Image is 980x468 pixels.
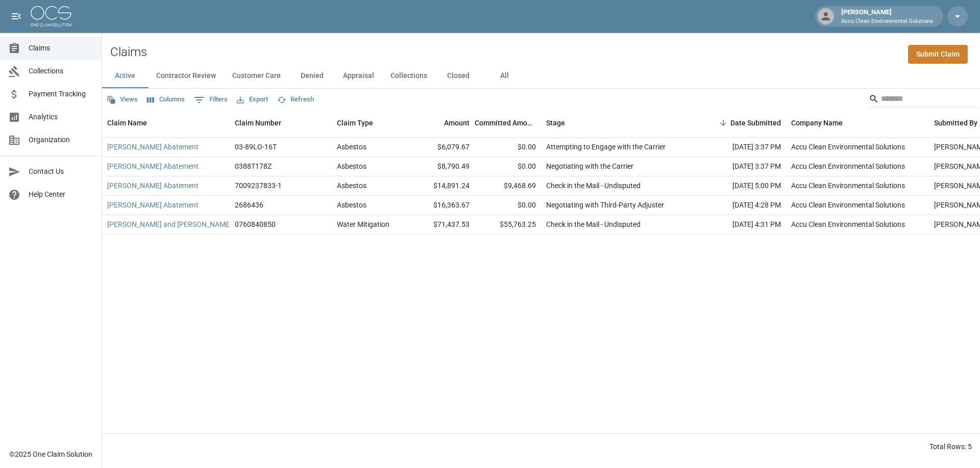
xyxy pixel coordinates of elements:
[275,92,316,108] button: Refresh
[107,142,199,152] a: [PERSON_NAME] Abatement
[408,109,475,137] div: Amount
[408,196,475,215] div: $16,363.67
[475,196,541,215] div: $0.00
[107,180,199,191] a: [PERSON_NAME] Abatement
[235,109,281,137] div: Claim Number
[546,161,633,171] div: Negotiating with the Carrier
[908,45,968,64] a: Submit Claim
[29,135,93,145] span: Organization
[791,219,905,229] div: Accu Clean Environmental Solutions
[546,219,641,229] div: Check in the Mail - Undisputed
[408,215,475,235] div: $71,437.53
[144,92,187,108] button: Select columns
[791,200,905,210] div: Accu Clean Environmental Solutions
[337,180,366,191] div: Asbestos
[475,109,536,137] div: Committed Amount
[694,176,786,196] div: [DATE] 5:00 PM
[337,109,373,137] div: Claim Type
[481,64,527,88] button: All
[791,161,905,171] div: Accu Clean Environmental Solutions
[929,441,972,452] div: Total Rows: 5
[332,109,408,137] div: Claim Type
[224,64,289,88] button: Customer Care
[694,109,786,137] div: Date Submitted
[235,219,276,229] div: 0760840850
[546,142,666,152] div: Attempting to Engage with the Carrier
[475,109,541,137] div: Committed Amount
[110,45,147,60] h2: Claims
[102,109,230,137] div: Claim Name
[837,7,937,25] div: [PERSON_NAME]
[29,89,93,99] span: Payment Tracking
[869,91,978,109] div: Search
[408,138,475,157] div: $6,079.67
[29,112,93,122] span: Analytics
[107,109,147,137] div: Claim Name
[382,64,435,88] button: Collections
[934,109,977,137] div: Submitted By
[694,138,786,157] div: [DATE] 3:37 PM
[9,449,92,459] div: © 2025 One Claim Solution
[786,109,929,137] div: Company Name
[716,116,730,130] button: Sort
[29,66,93,76] span: Collections
[235,200,263,210] div: 2686436
[791,109,843,137] div: Company Name
[107,200,199,210] a: [PERSON_NAME] Abatement
[235,161,272,171] div: 0388T178Z
[107,161,199,171] a: [PERSON_NAME] Abatement
[29,43,93,54] span: Claims
[289,64,335,88] button: Denied
[791,142,905,152] div: Accu Clean Environmental Solutions
[102,64,148,88] button: Active
[541,109,694,137] div: Stage
[337,200,366,210] div: Asbestos
[102,64,980,88] div: dynamic tabs
[435,64,481,88] button: Closed
[29,166,93,177] span: Contact Us
[730,109,781,137] div: Date Submitted
[235,142,277,152] div: 03-89LO-16T
[694,215,786,235] div: [DATE] 4:31 PM
[475,176,541,196] div: $9,468.69
[791,180,905,191] div: Accu Clean Environmental Solutions
[234,92,271,108] button: Export
[475,138,541,157] div: $0.00
[694,157,786,176] div: [DATE] 3:37 PM
[337,219,389,229] div: Water Mitigation
[104,92,140,108] button: Views
[230,109,332,137] div: Claim Number
[31,6,71,27] img: ocs-logo-white-transparent.png
[337,142,366,152] div: Asbestos
[335,64,382,88] button: Appraisal
[337,161,366,171] div: Asbestos
[6,6,27,27] button: open drawer
[546,109,565,137] div: Stage
[841,17,933,26] p: Accu Clean Environmental Solutions
[546,200,664,210] div: Negotiating with Third-Party Adjuster
[408,157,475,176] div: $8,790.49
[475,157,541,176] div: $0.00
[408,176,475,196] div: $14,891.24
[148,64,224,88] button: Contractor Review
[444,109,470,137] div: Amount
[546,180,641,191] div: Check in the Mail - Undisputed
[235,180,282,191] div: 7009237833-1
[475,215,541,235] div: $55,763.25
[191,92,230,108] button: Show filters
[107,219,232,229] a: [PERSON_NAME] and [PERSON_NAME]
[29,189,93,200] span: Help Center
[694,196,786,215] div: [DATE] 4:28 PM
